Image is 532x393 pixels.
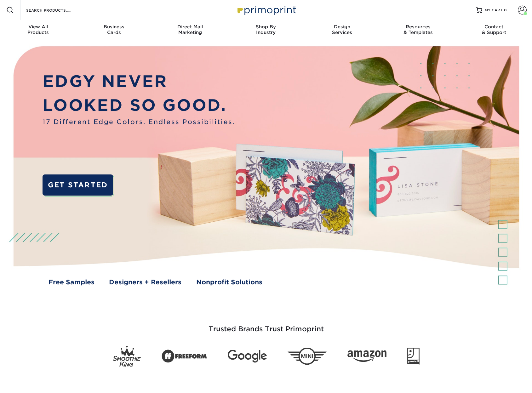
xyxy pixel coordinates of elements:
a: Resources& Templates [380,20,456,40]
span: Design [304,24,380,30]
a: Direct MailMarketing [152,20,228,40]
a: BusinessCards [76,20,152,40]
p: LOOKED SO GOOD. [43,93,235,117]
span: 0 [504,8,507,12]
input: SEARCH PRODUCTS..... [26,6,87,14]
a: Designers + Resellers [109,277,181,287]
span: Contact [456,24,532,30]
img: Amazon [347,350,386,362]
img: Smoothie King [113,346,141,367]
div: Cards [76,24,152,35]
h3: Trusted Brands Trust Primoprint [82,310,450,341]
img: Google [228,350,267,362]
div: & Templates [380,24,456,35]
a: Contact& Support [456,20,532,40]
img: Primoprint [235,3,298,17]
a: Nonprofit Solutions [196,277,262,287]
img: Goodwill [407,348,420,365]
span: Business [76,24,152,30]
span: 17 Different Edge Colors. Endless Possibilities. [43,117,235,127]
img: Freeform [162,346,207,366]
a: Free Samples [49,277,94,287]
a: DesignServices [304,20,380,40]
span: Shop By [228,24,304,30]
span: MY CART [485,8,503,13]
a: GET STARTED [43,174,113,196]
span: Direct Mail [152,24,228,30]
div: & Support [456,24,532,35]
img: Mini [288,347,327,365]
div: Industry [228,24,304,35]
div: Services [304,24,380,35]
div: Marketing [152,24,228,35]
a: Shop ByIndustry [228,20,304,40]
span: Resources [380,24,456,30]
p: EDGY NEVER [43,69,235,93]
